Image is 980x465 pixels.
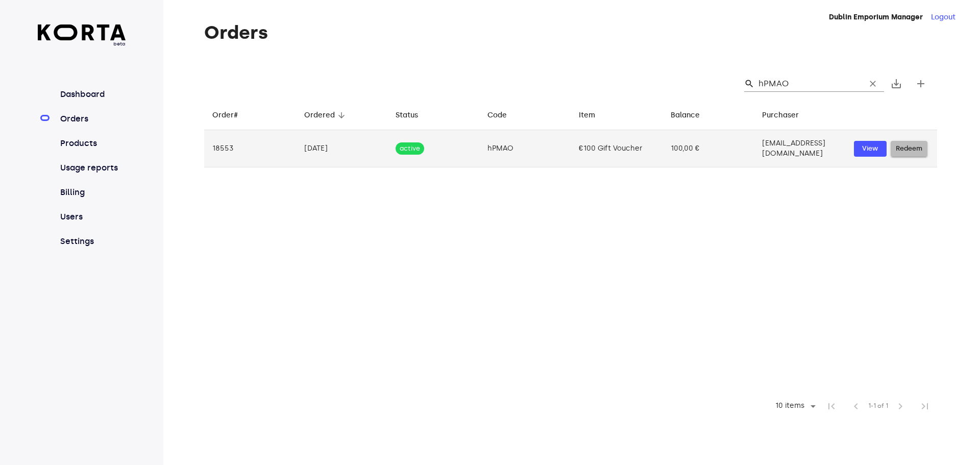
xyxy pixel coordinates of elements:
span: Search [744,79,754,89]
button: Export [884,71,909,96]
span: Purchaser [762,109,812,121]
div: Item [579,109,595,121]
a: Products [58,137,126,150]
button: View [854,141,887,157]
div: Code [487,109,507,121]
div: 10 items [769,399,819,414]
div: Purchaser [762,109,799,121]
td: 18553 [204,130,296,167]
div: Order# [212,109,238,121]
span: save_alt [890,78,902,90]
div: Status [396,109,418,121]
span: Status [396,109,431,121]
a: Billing [58,186,126,199]
span: View [859,143,881,155]
h1: Orders [204,22,937,43]
span: arrow_downward [337,111,346,120]
span: First Page [819,394,844,419]
span: Next Page [888,394,913,419]
td: €100 Gift Voucher [571,130,663,167]
div: Ordered [304,109,335,121]
a: Usage reports [58,162,126,174]
div: 10 items [773,402,807,410]
td: 100,00 € [663,130,754,167]
span: Code [487,109,520,121]
span: Item [579,109,608,121]
div: Balance [671,109,700,121]
span: clear [868,79,878,89]
span: beta [38,40,126,47]
span: Previous Page [844,394,868,419]
td: hPMAO [479,130,571,167]
input: Search [758,76,857,92]
span: active [396,144,424,154]
a: Users [58,211,126,223]
strong: Dublin Emporium Manager [829,13,923,21]
span: Last Page [913,394,937,419]
span: 1-1 of 1 [868,401,888,411]
button: Create new gift card [909,71,933,96]
span: Balance [671,109,713,121]
span: Redeem [896,143,922,155]
a: Orders [58,113,126,125]
button: Logout [931,12,955,22]
a: Dashboard [58,88,126,101]
button: Redeem [891,141,927,157]
button: Clear Search [862,72,884,95]
span: Order# [212,109,251,121]
a: beta [38,25,126,47]
span: add [915,78,927,90]
td: [DATE] [296,130,388,167]
td: [EMAIL_ADDRESS][DOMAIN_NAME] [754,130,846,167]
img: Korta [38,25,126,40]
span: Ordered [304,109,348,121]
a: Settings [58,235,126,248]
